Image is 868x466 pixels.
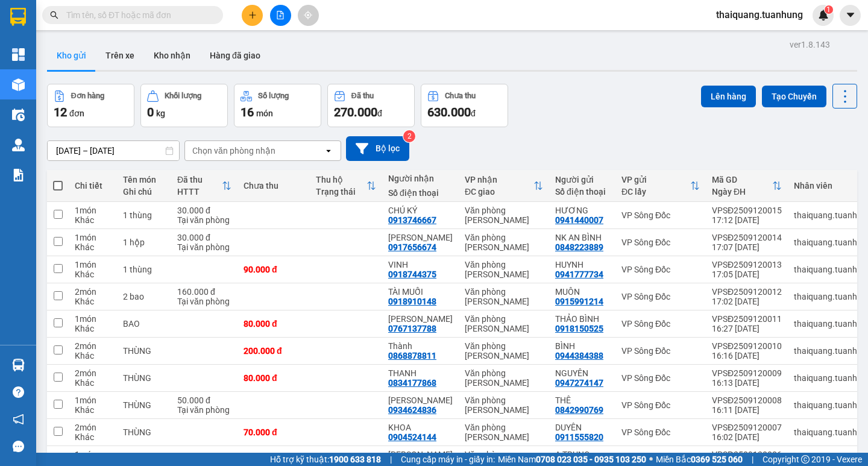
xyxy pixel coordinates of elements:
[555,405,603,415] div: 0842990769
[244,373,304,383] div: 80.000 đ
[712,405,782,415] div: 16:11 [DATE]
[48,141,179,160] input: Select a date range.
[388,368,453,378] div: THANH
[276,11,285,19] span: file-add
[75,242,111,252] div: Khác
[75,405,111,415] div: Khác
[621,373,700,383] div: VP Sông Đốc
[555,297,603,306] div: 0915991214
[555,175,609,184] div: Người gửi
[712,215,782,225] div: 17:12 [DATE]
[621,427,700,437] div: VP Sông Đốc
[615,170,706,202] th: Toggle SortBy
[316,175,366,184] div: Thu hộ
[123,319,165,329] div: BAO
[75,450,111,459] div: 1 món
[47,41,96,70] button: Kho gửi
[123,346,165,356] div: THÙNG
[75,378,111,388] div: Khác
[712,206,782,215] div: VPSĐ2509120015
[351,92,374,100] div: Đã thu
[712,269,782,279] div: 17:05 [DATE]
[123,400,165,410] div: THÙNG
[388,405,436,415] div: 0934624836
[656,453,743,466] span: Miền Bắc
[75,432,111,442] div: Khác
[123,238,165,247] div: 1 hộp
[123,210,165,220] div: 1 thùng
[177,206,231,215] div: 30.000 đ
[75,324,111,333] div: Khác
[555,395,609,405] div: THÊ
[388,314,453,324] div: LỆ HOA
[465,187,533,197] div: ĐC giao
[244,181,304,190] div: Chưa thu
[701,86,756,107] button: Lên hàng
[621,175,690,184] div: VP gửi
[555,324,603,333] div: 0918150525
[712,378,782,388] div: 16:13 [DATE]
[244,427,304,437] div: 70.000 đ
[377,109,382,118] span: đ
[621,346,700,356] div: VP Sông Đốc
[241,105,254,119] span: 16
[691,455,743,464] strong: 0369 525 060
[177,405,231,415] div: Tại văn phòng
[536,455,646,464] strong: 0708 023 035 - 0935 103 250
[177,242,231,252] div: Tại văn phòng
[75,423,111,432] div: 2 món
[75,215,111,225] div: Khác
[75,181,111,190] div: Chi tiết
[258,92,289,100] div: Số lượng
[555,314,609,324] div: THẢO BÌNH
[555,351,603,361] div: 0944384388
[244,346,304,356] div: 200.000 đ
[712,450,782,459] div: VPSĐ2509120006
[555,423,609,432] div: DUYÊN
[388,450,453,459] div: MAI PHƯƠNG
[712,187,772,197] div: Ngày ĐH
[555,233,609,242] div: NK AN BÌNH
[334,105,377,119] span: 270.000
[712,351,782,361] div: 16:16 [DATE]
[177,395,231,405] div: 50.000 đ
[555,215,603,225] div: 0941440007
[270,453,381,466] span: Hỗ trợ kỹ thuật:
[555,341,609,351] div: BÌNH
[621,187,690,197] div: ĐC lấy
[649,457,653,462] span: ⚪️
[177,215,231,225] div: Tại văn phòng
[388,297,436,306] div: 0918910148
[177,287,231,297] div: 160.000 đ
[316,187,366,197] div: Trạng thái
[147,105,154,119] span: 0
[388,287,453,297] div: TÀI MUỐI
[555,206,609,215] div: HƯƠNG
[790,38,830,51] div: ver 1.8.143
[123,427,165,437] div: THÙNG
[555,187,609,197] div: Số điện thoại
[12,48,25,61] img: dashboard-icon
[712,287,782,297] div: VPSĐ2509120012
[75,351,111,361] div: Khác
[75,368,111,378] div: 2 món
[165,92,201,100] div: Khối lượng
[712,297,782,306] div: 17:02 [DATE]
[388,242,436,252] div: 0917656674
[471,109,476,118] span: đ
[465,260,543,279] div: Văn phòng [PERSON_NAME]
[752,453,753,466] span: |
[329,455,381,464] strong: 1900 633 818
[706,170,788,202] th: Toggle SortBy
[12,139,25,151] img: warehouse-icon
[248,11,257,19] span: plus
[555,368,609,378] div: NGUYÊN
[465,368,543,388] div: Văn phòng [PERSON_NAME]
[324,146,333,156] svg: open
[465,395,543,415] div: Văn phòng [PERSON_NAME]
[555,260,609,269] div: HUYNH
[555,432,603,442] div: 0911555820
[427,105,471,119] span: 630.000
[388,188,453,198] div: Số điện thoại
[12,169,25,181] img: solution-icon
